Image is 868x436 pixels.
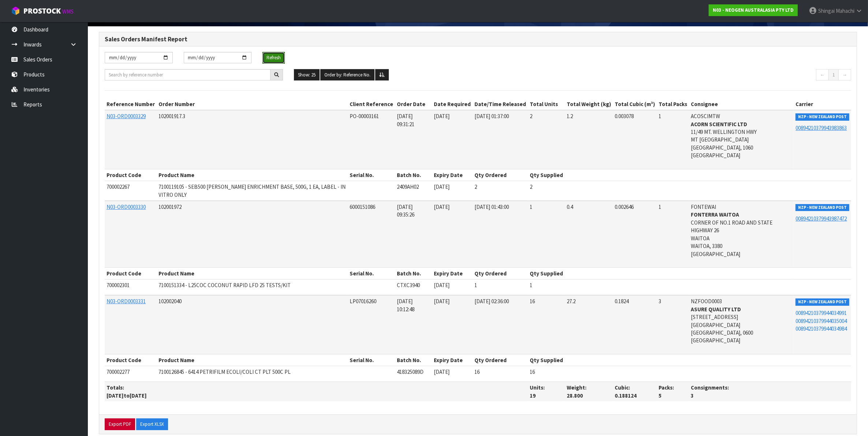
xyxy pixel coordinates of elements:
[565,98,613,110] th: Total Weight (kg)
[107,113,146,120] a: N03-ORD0003329
[796,215,847,222] a: 00894210379943987472
[474,203,509,210] span: [DATE] 01:43:00
[474,183,477,190] span: 2
[713,7,794,13] strong: N03 - NEOGEN AUSTRALASIA PTY LTD
[157,98,348,110] th: Order Number
[159,183,346,198] span: 7100119105 - SEB500 [PERSON_NAME] ENRICHMENT BASE, 500G, 1 EA, LABEL - IN VITRO ONLY
[691,298,722,305] span: NZFOOD0003
[474,282,477,289] span: 1
[159,368,291,375] span: 7100126845 - 6414 PETRIFILM ECOLI/COLI CT PLT 500C PL
[691,113,720,120] span: ACOSCIMTW
[397,282,420,289] span: CTXC3940
[473,354,528,366] th: Qty Ordered
[294,69,320,81] button: Show: 25
[567,203,573,210] span: 0.4
[157,169,348,181] th: Product Name
[615,298,629,305] span: 0.1824
[567,113,573,120] span: 1.2
[657,382,689,401] th: Packs:
[105,98,157,110] th: Reference Number
[530,113,532,120] span: 2
[530,203,532,210] span: 1
[657,98,689,110] th: Total Packs
[432,169,473,181] th: Expiry Date
[395,267,432,279] th: Batch No.
[530,183,532,190] span: 2
[397,368,424,375] span: 418325089D
[348,267,395,279] th: Serial No.
[796,317,847,324] a: 00894210379944035004
[528,267,565,279] th: Qty Supplied
[613,98,657,110] th: Total Cubic (m³)
[796,124,847,131] a: 00894210379943983863
[107,368,130,375] span: 700002277
[796,204,849,211] span: NZP - NEW ZEALAND POST
[107,298,146,305] a: N03-ORD0003331
[397,298,414,312] span: [DATE] 10:12:48
[691,392,694,399] span: 3
[434,113,450,120] span: [DATE]
[62,8,74,15] small: WMS
[473,169,528,181] th: Qty Ordered
[689,382,851,401] th: Consignments:
[157,267,348,279] th: Product Name
[691,306,741,313] strong: ASURE QUALITY LTD
[395,98,432,110] th: Order Date
[105,382,528,401] th: Totals: to
[816,69,829,81] a: ←
[796,113,849,121] span: NZP - NEW ZEALAND POST
[838,69,851,81] a: →
[530,368,535,375] span: 16
[105,267,157,279] th: Product Code
[567,298,575,305] span: 27.2
[157,354,348,366] th: Product Name
[565,382,613,401] th: Weight:
[105,418,135,430] button: Export PDF
[615,203,634,210] span: 0.002646
[615,392,637,399] span: 0.188124
[159,203,182,210] span: 102001972
[528,98,565,110] th: Total Units
[130,392,147,399] span: [DATE]
[159,298,182,305] span: 102002040
[689,98,794,110] th: Consignee
[691,211,739,218] strong: FONTERRA WAITOA
[567,392,583,399] span: 28.800
[615,113,634,120] span: 0.003078
[474,298,509,305] span: [DATE] 02:36:00
[395,169,432,181] th: Batch No.
[107,203,146,210] span: N03-ORD0003330
[473,267,528,279] th: Qty Ordered
[11,6,20,15] img: cube-alt.png
[348,169,395,181] th: Serial No.
[528,354,565,366] th: Qty Supplied
[818,7,835,14] span: Shingai
[23,6,61,16] span: ProStock
[691,203,716,210] span: FONTEWAI
[348,354,395,366] th: Serial No.
[262,52,285,64] button: Refresh
[691,305,792,345] address: [STREET_ADDRESS] [GEOGRAPHIC_DATA] [GEOGRAPHIC_DATA], 0600 [GEOGRAPHIC_DATA]
[474,113,509,120] span: [DATE] 01:37:00
[136,418,168,430] button: Export XLSX
[350,203,375,210] span: 6000151086
[350,113,379,120] span: PO-00003161
[434,282,450,289] span: [DATE]
[105,36,851,43] h3: Sales Orders Manifest Report
[434,368,450,375] span: [DATE]
[528,382,565,401] th: Units:
[397,183,419,190] span: 2409AH02
[659,113,661,120] span: 1
[659,392,662,399] span: 5
[107,183,130,190] span: 700002267
[350,298,376,305] span: LP07016260
[395,354,432,366] th: Batch No.
[105,169,157,181] th: Product Code
[836,7,854,14] span: Mahachi
[528,169,565,181] th: Qty Supplied
[659,203,661,210] span: 1
[434,183,450,190] span: [DATE]
[107,282,130,289] span: 700002301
